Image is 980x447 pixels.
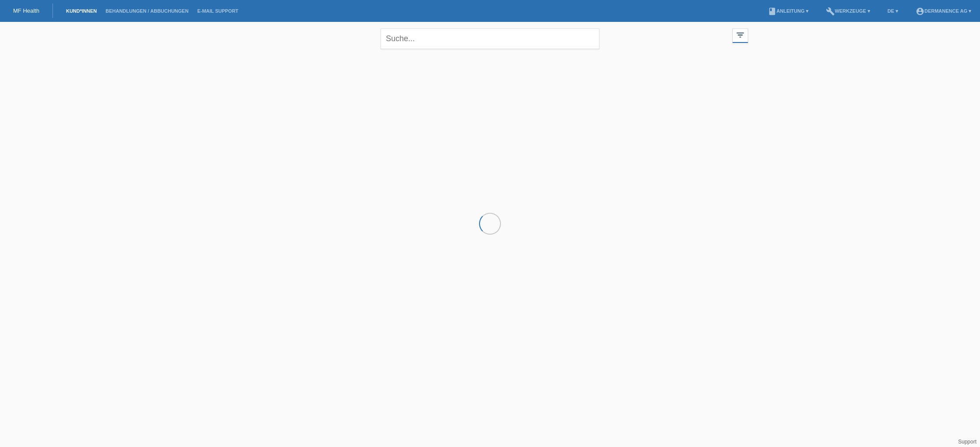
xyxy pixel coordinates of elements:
a: MF Health [13,7,39,14]
a: Kund*innen [62,8,101,14]
a: Behandlungen / Abbuchungen [101,8,193,14]
a: account_circleDermanence AG ▾ [911,8,976,14]
a: E-Mail Support [193,8,243,14]
input: Suche... [381,28,599,49]
i: build [826,7,835,16]
i: book [768,7,777,16]
a: bookAnleitung ▾ [763,8,813,14]
i: account_circle [916,7,924,16]
a: buildWerkzeuge ▾ [822,8,875,14]
a: Support [958,439,976,445]
a: DE ▾ [883,8,903,14]
i: filter_list [735,30,745,40]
